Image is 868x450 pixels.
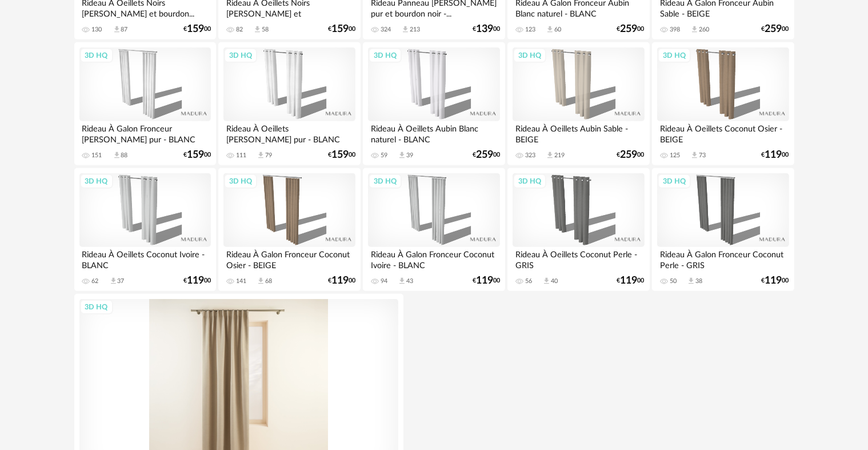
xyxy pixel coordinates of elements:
[551,277,558,285] div: 40
[265,152,272,160] div: 79
[398,277,406,285] span: Download icon
[381,277,387,285] div: 94
[369,48,402,63] div: 3D HQ
[257,277,265,285] span: Download icon
[525,26,535,34] div: 123
[513,48,546,63] div: 3D HQ
[406,152,413,160] div: 39
[507,168,649,292] a: 3D HQ Rideau À Oeillets Coconut Perle - GRIS 56 Download icon 40 €11900
[762,151,789,159] div: € 00
[621,277,638,285] span: 119
[410,26,420,34] div: 213
[257,151,265,160] span: Download icon
[262,26,269,34] div: 58
[513,247,644,270] div: Rideau À Oeillets Coconut Perle - GRIS
[652,42,794,166] a: 3D HQ Rideau À Oeillets Coconut Osier - BEIGE 125 Download icon 73 €11900
[218,168,360,292] a: 3D HQ Rideau À Galon Fronceur Coconut Osier - BEIGE 141 Download icon 68 €11900
[121,152,128,160] div: 88
[363,168,505,292] a: 3D HQ Rideau À Galon Fronceur Coconut Ivoire - BLANC 94 Download icon 43 €11900
[74,42,216,166] a: 3D HQ Rideau À Galon Fronceur [PERSON_NAME] pur - BLANC 151 Download icon 88 €15900
[74,168,216,292] a: 3D HQ Rideau À Oeillets Coconut Ivoire - BLANC 62 Download icon 37 €11900
[762,25,789,33] div: € 00
[670,277,677,285] div: 50
[328,151,355,159] div: € 00
[224,48,257,63] div: 3D HQ
[525,277,532,285] div: 56
[476,151,493,159] span: 259
[236,152,246,160] div: 111
[513,121,644,144] div: Rideau À Oeillets Aubin Sable - BEIGE
[368,247,499,270] div: Rideau À Galon Fronceur Coconut Ivoire - BLANC
[406,277,413,285] div: 43
[80,300,113,314] div: 3D HQ
[765,151,782,159] span: 119
[657,121,789,144] div: Rideau À Oeillets Coconut Osier - BEIGE
[652,168,794,292] a: 3D HQ Rideau À Galon Fronceur Coconut Perle - GRIS 50 Download icon 38 €11900
[224,174,257,189] div: 3D HQ
[183,151,211,159] div: € 00
[554,26,561,34] div: 60
[368,121,499,144] div: Rideau À Oeillets Aubin Blanc naturel - BLANC
[542,277,551,285] span: Download icon
[80,48,113,63] div: 3D HQ
[381,152,387,160] div: 59
[657,247,789,270] div: Rideau À Galon Fronceur Coconut Perle - GRIS
[621,151,638,159] span: 259
[79,247,211,270] div: Rideau À Oeillets Coconut Ivoire - BLANC
[92,277,99,285] div: 62
[113,25,121,34] span: Download icon
[187,151,204,159] span: 159
[363,42,505,166] a: 3D HQ Rideau À Oeillets Aubin Blanc naturel - BLANC 59 Download icon 39 €25900
[765,25,782,33] span: 259
[118,277,125,285] div: 37
[369,174,402,189] div: 3D HQ
[765,277,782,285] span: 119
[670,152,680,160] div: 125
[658,174,691,189] div: 3D HQ
[92,152,102,160] div: 151
[223,247,355,270] div: Rideau À Galon Fronceur Coconut Osier - BEIGE
[699,26,709,34] div: 260
[695,277,702,285] div: 38
[328,277,355,285] div: € 00
[398,151,406,160] span: Download icon
[401,25,410,34] span: Download icon
[109,277,118,285] span: Download icon
[80,174,113,189] div: 3D HQ
[621,25,638,33] span: 259
[690,151,699,160] span: Download icon
[473,151,500,159] div: € 00
[513,174,546,189] div: 3D HQ
[699,152,706,160] div: 73
[218,42,360,166] a: 3D HQ Rideau À Oeillets [PERSON_NAME] pur - BLANC 111 Download icon 79 €15900
[507,42,649,166] a: 3D HQ Rideau À Oeillets Aubin Sable - BEIGE 323 Download icon 219 €25900
[79,121,211,144] div: Rideau À Galon Fronceur [PERSON_NAME] pur - BLANC
[121,26,128,34] div: 87
[617,25,645,33] div: € 00
[187,277,204,285] span: 119
[236,277,246,285] div: 141
[762,277,789,285] div: € 00
[525,152,535,160] div: 323
[476,25,493,33] span: 139
[617,277,645,285] div: € 00
[331,25,349,33] span: 159
[658,48,691,63] div: 3D HQ
[113,151,121,160] span: Download icon
[328,25,355,33] div: € 00
[265,277,272,285] div: 68
[554,152,565,160] div: 219
[473,277,500,285] div: € 00
[381,26,391,34] div: 324
[253,25,262,34] span: Download icon
[331,277,349,285] span: 119
[236,26,243,34] div: 82
[687,277,695,285] span: Download icon
[183,25,211,33] div: € 00
[187,25,204,33] span: 159
[617,151,645,159] div: € 00
[223,121,355,144] div: Rideau À Oeillets [PERSON_NAME] pur - BLANC
[546,151,554,160] span: Download icon
[331,151,349,159] span: 159
[476,277,493,285] span: 119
